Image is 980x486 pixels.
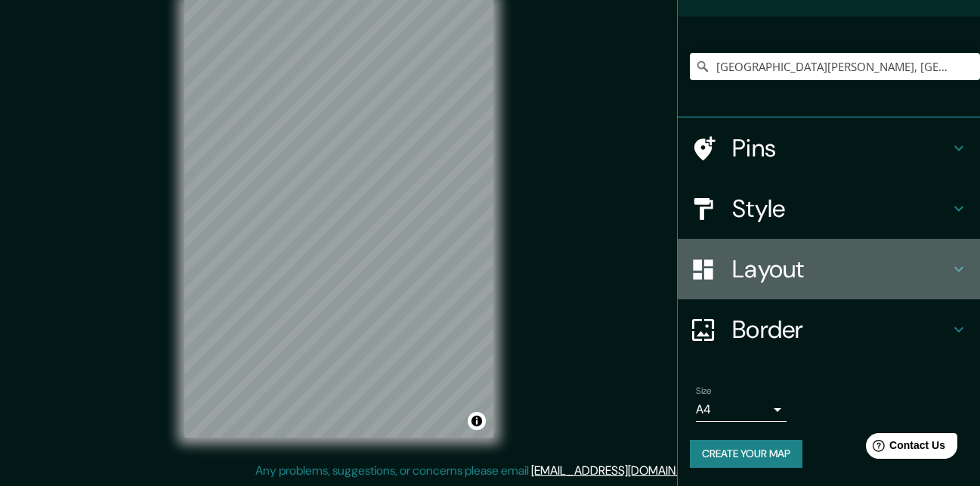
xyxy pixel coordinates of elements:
[732,133,950,163] h4: Pins
[255,462,720,480] p: Any problems, suggestions, or concerns please email .
[468,412,486,430] button: Toggle attribution
[690,53,980,80] input: Pick your city or area
[678,299,980,360] div: Border
[846,427,963,469] iframe: Help widget launcher
[696,385,712,398] label: Size
[678,118,980,178] div: Pins
[678,178,980,239] div: Style
[531,463,718,478] a: [EMAIL_ADDRESS][DOMAIN_NAME]
[678,239,980,299] div: Layout
[696,398,787,422] div: A4
[690,440,802,468] button: Create your map
[732,193,950,224] h4: Style
[732,314,950,345] h4: Border
[732,254,950,284] h4: Layout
